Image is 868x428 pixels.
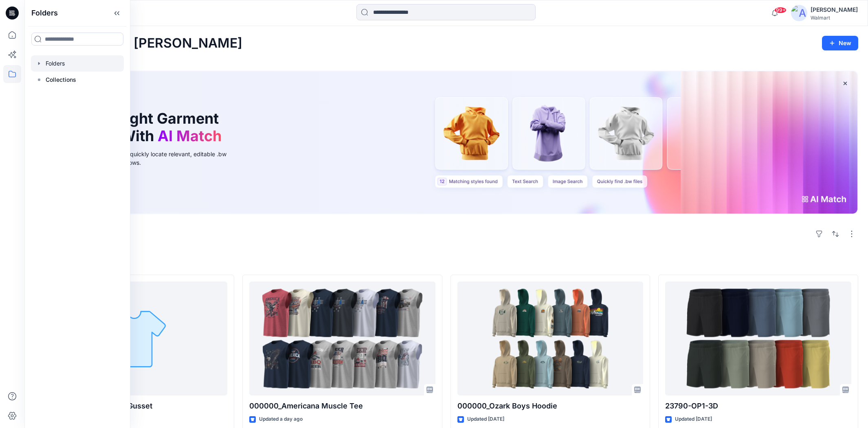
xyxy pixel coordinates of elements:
[467,415,504,424] p: Updated [DATE]
[158,127,222,145] span: AI Match
[457,282,644,396] a: 000000_Ozark Boys Hoodie
[811,15,858,21] div: Walmart
[249,400,435,412] p: 000000_Americana Muscle Tee
[34,36,242,51] h2: Welcome back, [PERSON_NAME]
[822,36,858,50] button: New
[55,150,238,167] div: Use text or image search to quickly locate relevant, editable .bw files for faster design workflows.
[46,75,76,85] p: Collections
[774,7,787,13] span: 99+
[41,400,227,412] p: 00000_AW Core Tee w. Gusset
[791,5,807,21] img: avatar
[457,400,644,412] p: 000000_Ozark Boys Hoodie
[34,257,858,266] h4: Styles
[665,400,851,412] p: 23790-OP1-3D
[665,282,851,396] a: 23790-OP1-3D
[55,110,226,145] h1: Find the Right Garment Instantly With
[249,282,435,396] a: 000000_Americana Muscle Tee
[41,282,227,396] a: 00000_AW Core Tee w. Gusset
[259,415,303,424] p: Updated a day ago
[675,415,712,424] p: Updated [DATE]
[811,5,858,15] div: [PERSON_NAME]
